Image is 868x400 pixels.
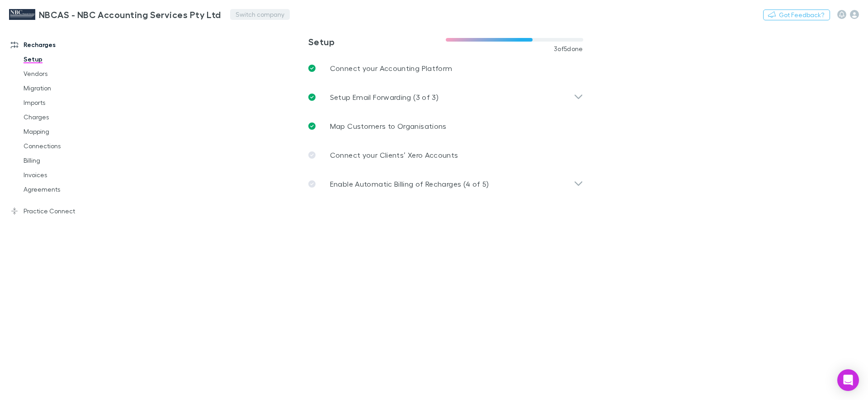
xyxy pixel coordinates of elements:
[301,112,590,141] a: Map Customers to Organisations
[14,153,122,168] a: Billing
[2,204,122,218] a: Practice Connect
[330,179,489,189] p: Enable Automatic Billing of Recharges (4 of 5)
[301,83,590,112] div: Setup Email Forwarding (3 of 3)
[14,110,122,124] a: Charges
[14,95,122,110] a: Imports
[554,45,583,52] span: 3 of 5 done
[230,9,290,20] button: Switch company
[308,36,446,47] h3: Setup
[39,9,221,20] h3: NBCAS - NBC Accounting Services Pty Ltd
[301,54,590,83] a: Connect your Accounting Platform
[14,139,122,153] a: Connections
[837,369,859,391] div: Open Intercom Messenger
[4,4,226,25] a: NBCAS - NBC Accounting Services Pty Ltd
[330,63,453,74] p: Connect your Accounting Platform
[14,124,122,139] a: Mapping
[763,9,830,20] button: Got Feedback?
[14,52,122,66] a: Setup
[330,150,458,160] p: Connect your Clients’ Xero Accounts
[2,38,122,52] a: Recharges
[301,141,590,169] a: Connect your Clients’ Xero Accounts
[14,66,122,81] a: Vendors
[330,92,439,103] p: Setup Email Forwarding (3 of 3)
[9,9,35,20] img: NBCAS - NBC Accounting Services Pty Ltd's Logo
[14,81,122,95] a: Migration
[330,121,447,132] p: Map Customers to Organisations
[301,169,590,198] div: Enable Automatic Billing of Recharges (4 of 5)
[14,168,122,182] a: Invoices
[14,182,122,197] a: Agreements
